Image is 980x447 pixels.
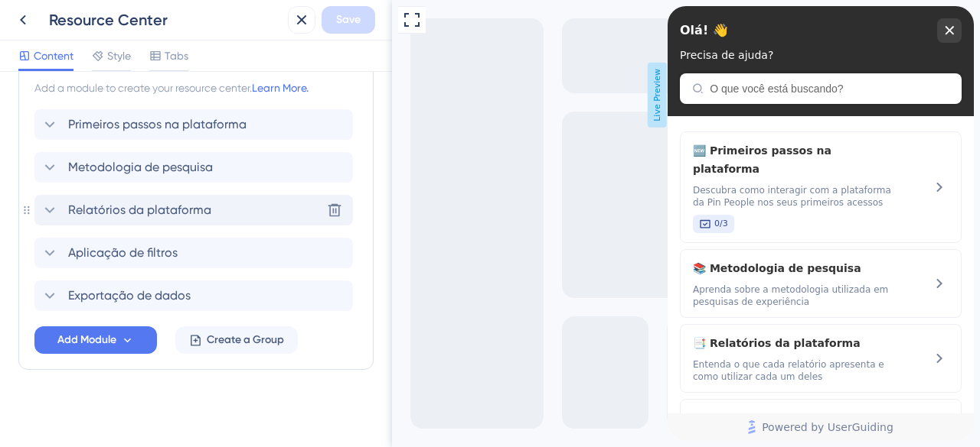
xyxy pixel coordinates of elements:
[49,9,282,31] div: Resource Center
[336,11,361,29] span: Save
[175,326,298,354] button: Create a Group
[207,331,284,349] span: Create a Group
[68,158,213,177] span: Metodologia de pesquisa
[269,12,294,37] div: close resource center
[25,135,230,227] div: Primeiros passos na plataforma
[68,201,211,219] span: Relatórios da plataforma
[155,8,160,20] div: 3
[94,412,226,430] span: Powered by UserGuiding
[25,403,205,421] span: 👥 Aplicação de filtros
[34,195,358,225] div: Relatórios da plataforma
[12,13,60,36] span: Olá! 👋
[34,47,73,65] span: Content
[165,47,188,65] span: Tabs
[34,109,358,140] div: Primeiros passos na plataforma
[25,352,230,377] span: Entenda o que cada relatório apresenta e como utilizar cada um deles
[252,82,309,94] a: Learn More.
[34,238,358,268] div: Aplicação de filtros
[12,43,106,55] span: Precisa de ajuda?
[25,178,230,202] span: Descubra como interagir com a plataforma da Pin People nos seus primeiros acessos
[57,331,116,349] span: Add Module
[47,212,60,224] span: 0/3
[68,244,178,262] span: Aplicação de filtros
[28,4,145,22] span: Central de Recursos
[25,135,230,172] span: 🆕 Primeiros passos na plataforma
[68,287,191,305] span: Exportação de dados
[107,47,131,65] span: Style
[68,115,247,134] span: Primeiros passos na plataforma
[322,6,375,34] button: Save
[34,280,358,311] div: Exportação de dados
[25,253,230,302] div: Metodologia de pesquisa
[256,63,275,128] span: Live Preview
[34,82,252,94] span: Add a module to create your resource center.
[25,277,230,302] span: Aprenda sobre a metodologia utilizada em pesquisas de experiência
[34,326,157,354] button: Add Module
[42,76,282,89] input: O que você está buscando?
[25,253,205,271] span: 📚 Metodologia de pesquisa
[34,152,358,183] div: Metodologia de pesquisa
[25,328,205,346] span: 📑 Relatórios da plataforma
[25,328,230,377] div: Relatórios da plataforma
